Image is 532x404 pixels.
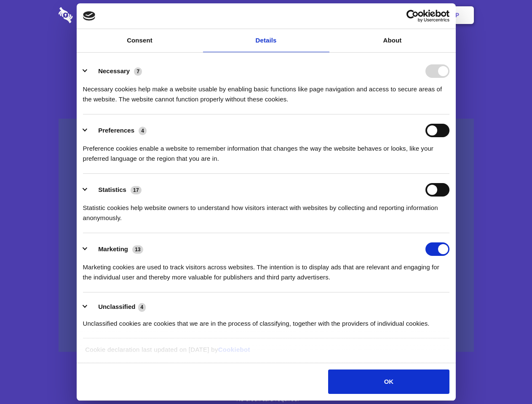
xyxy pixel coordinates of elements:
label: Necessary [98,67,130,74]
h4: Auto-redaction of sensitive data, encrypted data sharing and self-destructing private chats. Shar... [59,77,474,104]
span: 17 [131,186,142,194]
button: Necessary (7) [83,64,147,78]
div: Necessary cookies help make a website usable by enabling basic functions like page navigation and... [83,78,449,104]
div: Statistic cookies help website owners to understand how visitors interact with websites by collec... [83,197,449,223]
h1: Eliminate Slack Data Loss. [59,38,474,68]
button: Preferences (4) [83,124,152,137]
div: Cookie declaration last updated on [DATE] by [79,345,453,361]
label: Preferences [98,127,134,134]
a: Consent [77,29,203,52]
button: Statistics (17) [83,183,147,197]
a: Details [203,29,329,52]
button: Unclassified (4) [83,302,151,312]
img: logo [83,11,96,21]
a: About [329,29,456,52]
div: Preference cookies enable a website to remember information that changes the way the website beha... [83,137,449,164]
span: 7 [134,67,142,76]
a: Pricing [247,2,284,28]
img: logo-wordmark-white-trans-d4663122ce5f474addd5e946df7df03e33cb6a1c49d2221995e7729f52c070b2.svg [59,7,131,23]
a: Wistia video thumbnail [59,119,474,352]
iframe: Drift Widget Chat Controller [490,362,522,394]
a: Contact [342,2,380,28]
a: Cookiebot [218,346,250,353]
span: 13 [132,245,143,254]
a: Usercentrics Cookiebot - opens in a new window [376,10,449,22]
span: 4 [139,127,147,135]
span: 4 [138,303,146,311]
button: OK [328,369,449,394]
label: Marketing [98,245,128,252]
a: Login [382,2,419,28]
div: Marketing cookies are used to track visitors across websites. The intention is to display ads tha... [83,256,449,282]
div: Unclassified cookies are cookies that we are in the process of classifying, together with the pro... [83,312,449,329]
label: Statistics [98,186,126,193]
button: Marketing (13) [83,242,149,256]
